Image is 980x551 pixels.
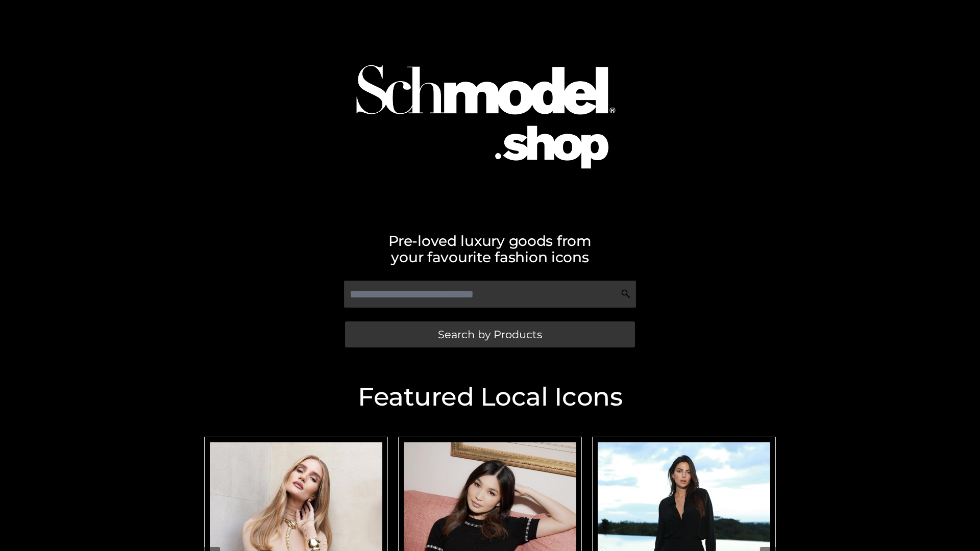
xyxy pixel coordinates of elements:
a: Search by Products [345,321,635,347]
h2: Featured Local Icons​ [199,384,781,410]
h2: Pre-loved luxury goods from your favourite fashion icons [199,233,781,265]
span: Search by Products [438,329,542,340]
img: Search Icon [621,289,631,299]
